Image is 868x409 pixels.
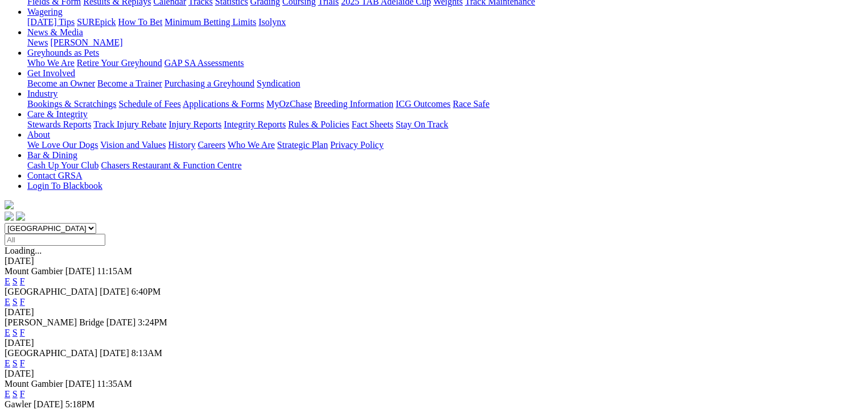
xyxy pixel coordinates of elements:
[13,297,18,307] a: S
[164,79,254,88] a: Purchasing a Greyhound
[27,99,116,109] a: Bookings & Scratchings
[168,119,221,129] a: Injury Reports
[27,140,863,150] div: About
[97,79,162,88] a: Become a Trainer
[27,48,99,57] a: Greyhounds as Pets
[34,399,63,409] span: [DATE]
[5,287,97,296] span: [GEOGRAPHIC_DATA]
[288,119,349,129] a: Rules & Policies
[5,246,42,255] span: Loading...
[198,140,225,150] a: Careers
[168,140,195,150] a: History
[27,150,77,160] a: Bar & Dining
[27,17,75,27] a: [DATE] Tips
[5,358,10,368] a: E
[65,399,95,409] span: 5:18PM
[27,160,863,171] div: Bar & Dining
[13,276,18,286] a: S
[5,379,63,389] span: Mount Gambier
[5,234,105,246] input: Select date
[138,317,167,327] span: 3:24PM
[452,99,489,109] a: Race Safe
[224,119,286,129] a: Integrity Reports
[27,181,102,191] a: Login To Blackbook
[20,328,25,337] a: F
[65,379,95,389] span: [DATE]
[27,171,82,180] a: Contact GRSA
[27,130,50,139] a: About
[101,160,241,170] a: Chasers Restaurant & Function Centre
[20,389,25,399] a: F
[27,99,863,109] div: Industry
[5,389,10,399] a: E
[13,389,18,399] a: S
[5,338,863,348] div: [DATE]
[118,17,163,27] a: How To Bet
[77,17,116,27] a: SUREpick
[27,89,57,98] a: Industry
[27,17,863,27] div: Wagering
[131,287,161,296] span: 6:40PM
[97,379,132,389] span: 11:35AM
[5,399,31,409] span: Gawler
[5,317,104,327] span: [PERSON_NAME] Bridge
[27,38,863,48] div: News & Media
[164,58,244,68] a: GAP SA Assessments
[396,119,448,129] a: Stay On Track
[65,266,95,276] span: [DATE]
[100,287,129,296] span: [DATE]
[27,109,88,119] a: Care & Integrity
[27,58,75,68] a: Who We Are
[314,99,393,109] a: Breeding Information
[27,58,863,68] div: Greyhounds as Pets
[100,348,129,358] span: [DATE]
[118,99,180,109] a: Schedule of Fees
[330,140,384,150] a: Privacy Policy
[27,160,98,170] a: Cash Up Your Club
[27,79,95,88] a: Become an Owner
[5,266,63,276] span: Mount Gambier
[266,99,312,109] a: MyOzChase
[27,119,91,129] a: Stewards Reports
[5,328,10,337] a: E
[131,348,162,358] span: 8:13AM
[5,297,10,307] a: E
[27,7,63,16] a: Wagering
[257,79,300,88] a: Syndication
[20,297,25,307] a: F
[50,38,122,47] a: [PERSON_NAME]
[27,140,98,150] a: We Love Our Dogs
[258,17,286,27] a: Isolynx
[352,119,393,129] a: Fact Sheets
[5,212,14,221] img: facebook.svg
[13,328,18,337] a: S
[97,266,132,276] span: 11:15AM
[13,358,18,368] a: S
[5,256,863,266] div: [DATE]
[164,17,256,27] a: Minimum Betting Limits
[228,140,275,150] a: Who We Are
[183,99,264,109] a: Applications & Forms
[27,68,75,78] a: Get Involved
[100,140,166,150] a: Vision and Values
[27,27,83,37] a: News & Media
[20,276,25,286] a: F
[20,358,25,368] a: F
[396,99,450,109] a: ICG Outcomes
[5,348,97,358] span: [GEOGRAPHIC_DATA]
[27,79,863,89] div: Get Involved
[5,369,863,379] div: [DATE]
[16,212,25,221] img: twitter.svg
[5,276,10,286] a: E
[77,58,162,68] a: Retire Your Greyhound
[5,200,14,209] img: logo-grsa-white.png
[277,140,328,150] a: Strategic Plan
[27,38,48,47] a: News
[93,119,166,129] a: Track Injury Rebate
[5,307,863,317] div: [DATE]
[27,119,863,130] div: Care & Integrity
[106,317,136,327] span: [DATE]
